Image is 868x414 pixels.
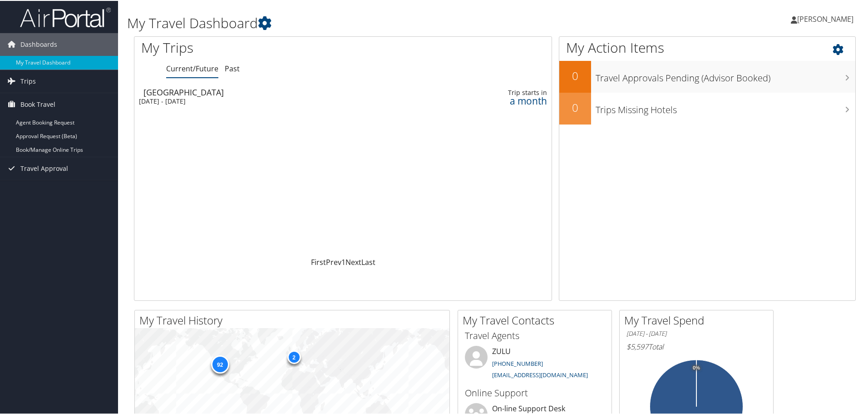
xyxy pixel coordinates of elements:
tspan: 0% [693,364,700,370]
h2: My Travel History [139,312,449,327]
a: 0Travel Approvals Pending (Advisor Booked) [559,60,855,92]
h1: My Trips [141,37,371,56]
div: [GEOGRAPHIC_DATA] [143,87,399,95]
a: Past [225,63,240,73]
a: 1 [341,256,345,266]
h2: 0 [559,67,591,83]
a: [EMAIL_ADDRESS][DOMAIN_NAME] [492,370,588,378]
a: [PHONE_NUMBER] [492,359,543,367]
span: Dashboards [20,32,57,55]
h1: My Travel Dashboard [127,13,617,32]
div: [DATE] - [DATE] [139,96,395,105]
h3: Online Support [465,386,605,399]
span: Book Travel [20,92,55,115]
h6: [DATE] - [DATE] [626,329,766,337]
div: 2 [287,349,301,363]
div: 92 [211,354,229,373]
h1: My Action Items [559,37,855,56]
h2: My Travel Spend [624,312,773,327]
h2: My Travel Contacts [463,312,612,327]
h6: Total [626,341,766,351]
a: First [311,256,326,266]
h3: Trips Missing Hotels [596,98,855,115]
a: Current/Future [166,63,218,73]
h3: Travel Approvals Pending (Advisor Booked) [596,66,855,84]
div: Trip starts in [452,88,547,96]
img: airportal-logo.png [20,6,111,27]
span: Travel Approval [20,156,68,179]
li: ZULU [460,345,609,382]
span: [PERSON_NAME] [797,13,853,23]
a: Last [361,256,375,266]
a: Prev [326,256,341,266]
div: a month [452,96,547,104]
h2: 0 [559,99,591,115]
span: Trips [20,69,36,92]
a: Next [345,256,361,266]
a: [PERSON_NAME] [791,5,863,32]
h3: Travel Agents [465,329,605,341]
a: 0Trips Missing Hotels [559,92,855,124]
span: $5,597 [626,341,648,351]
